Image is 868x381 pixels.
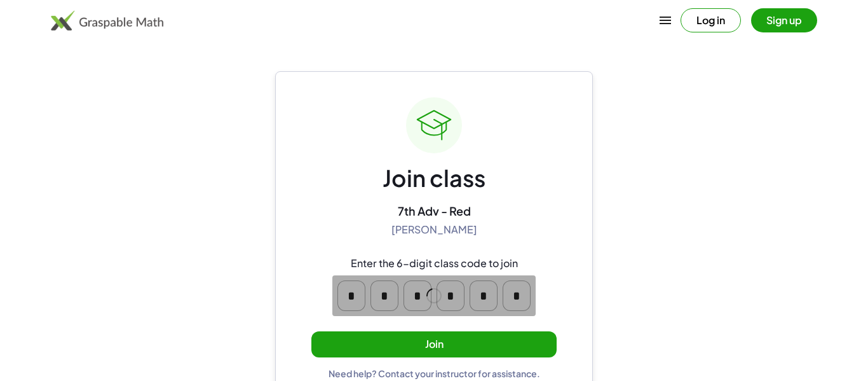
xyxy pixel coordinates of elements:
div: Join class [383,163,485,193]
button: Sign up [751,8,817,32]
button: Join [311,331,557,357]
div: Enter the 6-digit class code to join [351,257,518,270]
button: Log in [681,8,741,32]
div: 7th Adv - Red [398,204,471,218]
div: [PERSON_NAME] [391,223,477,237]
div: Need help? Contact your instructor for assistance. [329,368,540,379]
